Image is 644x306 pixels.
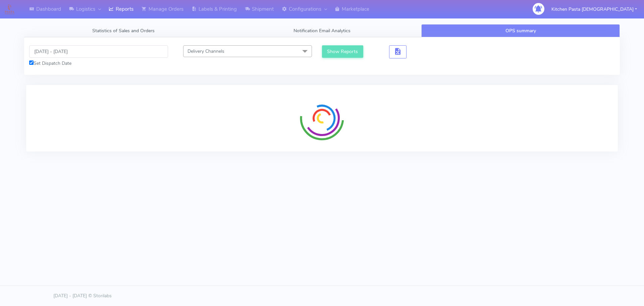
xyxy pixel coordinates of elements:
[187,48,224,54] span: Delivery Channels
[24,24,620,37] ul: Tabs
[29,45,168,58] input: Pick the Daterange
[29,60,168,67] div: Set Dispatch Date
[322,45,363,58] button: Show Reports
[293,28,351,34] span: Notification Email Analytics
[505,28,536,34] span: OPS summary
[92,28,155,34] span: Statistics of Sales and Orders
[546,2,642,16] button: Kitchen Pasta [DEMOGRAPHIC_DATA]
[297,93,347,143] img: spinner-radial.svg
